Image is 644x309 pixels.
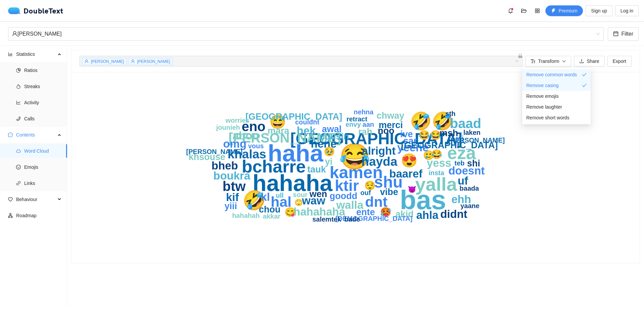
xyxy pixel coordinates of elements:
[8,7,63,14] a: logoDoubleText
[346,115,368,123] text: retract
[8,52,13,56] span: bar-chart
[297,124,316,137] text: hek
[463,129,480,136] text: laken
[400,129,413,139] text: ive
[294,198,303,206] text: 🙄
[531,59,535,64] span: font-size
[261,191,270,203] text: kl
[358,127,372,137] text: rah
[330,163,383,182] text: kamen
[408,185,416,193] text: 😈
[532,8,542,13] span: appstore
[16,47,56,61] span: Statistics
[24,177,62,190] span: Links
[268,126,290,136] text: mara
[397,141,429,154] text: yeene
[410,111,453,131] text: 🤣🤣
[423,150,434,161] text: 🥲
[427,157,451,169] text: yess
[307,164,326,175] text: tauk
[582,72,587,77] span: check
[16,116,21,121] span: phone
[324,146,335,157] text: 🥹
[440,208,468,220] text: didnt
[259,204,281,215] text: chou
[16,165,21,169] span: smile
[24,160,62,174] span: Emojis
[532,5,543,16] button: appstore
[268,140,323,166] text: haha
[24,96,62,109] span: Activity
[223,179,246,194] text: btw
[246,112,342,122] text: [GEOGRAPHIC_DATA]
[345,121,361,128] text: envy
[431,149,445,160] text: 😂 ‎
[302,194,325,207] text: waw
[416,209,439,221] text: ahla
[293,205,345,218] text: hahahaha
[226,191,239,203] text: kif
[458,175,468,187] text: uf
[615,5,639,16] button: Log in
[621,30,633,38] span: Filter
[330,191,357,201] text: goodd
[362,145,396,157] text: alright
[16,181,21,186] span: link
[519,8,529,13] span: folder-open
[339,142,371,171] text: 😂
[525,56,571,67] button: font-sizeTransformdown
[613,31,619,37] span: calendar
[344,216,360,223] text: bade
[461,202,480,209] text: yaane
[545,5,583,16] button: thunderboltPremium
[263,213,280,220] text: akkar
[519,5,529,16] button: folder-open
[460,185,479,192] text: baada
[374,173,402,191] text: shu
[526,71,577,78] span: Remove common words
[137,59,170,64] span: [PERSON_NAME]
[284,206,296,218] text: 😋
[505,8,516,13] span: bell
[380,187,398,197] text: vibe
[85,59,89,63] span: user
[322,124,342,134] text: awal
[450,116,481,131] text: baad
[454,159,465,167] text: teb
[295,118,320,126] text: couldnt
[526,82,559,89] span: Remove casing
[24,64,62,77] span: Ratios
[189,152,225,162] text: khsouse
[429,169,445,177] text: insta
[24,112,62,125] span: Calls
[607,56,632,67] button: Export
[320,131,349,142] text: cousin
[12,31,17,36] span: user
[290,130,463,148] text: [GEOGRAPHIC_DATA]
[586,5,612,16] button: Sign up
[562,60,566,64] span: down
[419,129,441,141] text: 😂😂
[293,191,308,198] text: sour
[269,114,286,130] text: 😅
[242,157,306,176] text: bcharre
[12,28,600,40] span: Myriam Naufal
[12,28,594,40] div: [PERSON_NAME]
[225,117,249,124] text: worries
[233,129,259,142] text: abou
[518,53,523,58] span: lock
[445,110,455,117] text: sth
[253,170,333,196] text: hahaha
[400,185,446,215] text: bas
[335,177,359,194] text: ktir
[362,155,397,168] text: hayda
[8,197,13,202] span: heart
[356,207,375,217] text: ente
[526,103,562,111] span: Remove laughter
[363,121,374,128] text: aan
[243,189,266,211] text: 🤣
[186,148,243,155] text: [PERSON_NAME]
[224,201,237,211] text: yiii
[8,7,23,14] img: logo
[241,119,265,134] text: eno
